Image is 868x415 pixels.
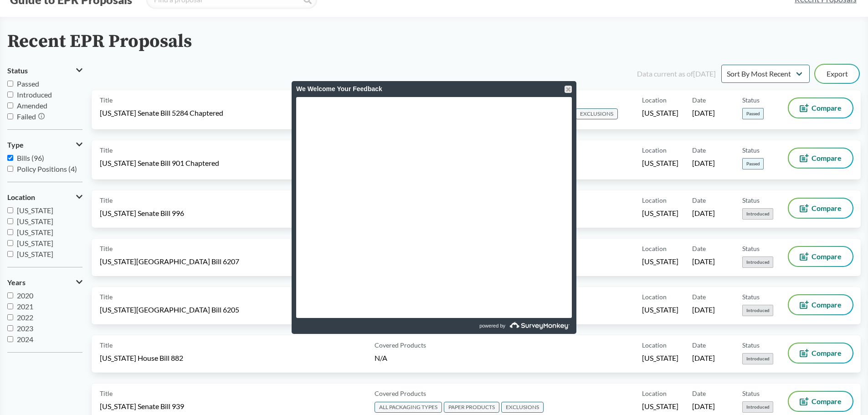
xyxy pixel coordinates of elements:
[642,244,667,253] span: Location
[692,244,706,253] span: Date
[812,154,842,162] span: Compare
[17,112,36,121] span: Failed
[7,292,13,298] input: 2020
[742,256,773,268] span: Introduced
[7,303,13,309] input: 2021
[692,292,706,302] span: Date
[7,314,13,320] input: 2022
[100,145,113,155] span: Title
[692,389,706,398] span: Date
[17,324,33,333] span: 2023
[100,244,113,253] span: Title
[692,305,715,315] span: [DATE]
[17,164,77,173] span: Policy Positions (4)
[7,190,82,205] button: Location
[742,305,773,316] span: Introduced
[692,340,706,350] span: Date
[789,247,853,266] button: Compare
[100,353,183,363] span: [US_STATE] House Bill 882
[642,292,667,302] span: Location
[17,250,53,258] span: [US_STATE]
[17,90,52,99] span: Introduced
[642,305,678,315] span: [US_STATE]
[100,208,184,218] span: [US_STATE] Senate Bill 996
[742,158,764,169] span: Passed
[17,302,33,311] span: 2021
[7,102,13,108] input: Amended
[7,81,13,87] input: Passed
[692,95,706,105] span: Date
[692,256,715,266] span: [DATE]
[642,208,678,218] span: [US_STATE]
[17,291,33,300] span: 2020
[296,81,572,97] div: We Welcome Your Feedback
[7,336,13,342] input: 2024
[7,31,192,52] h2: Recent EPR Proposals
[642,195,667,205] span: Location
[642,145,667,155] span: Location
[789,199,853,218] button: Compare
[637,68,716,79] div: Data current as of [DATE]
[17,239,53,247] span: [US_STATE]
[100,292,113,302] span: Title
[742,401,773,413] span: Introduced
[17,217,53,225] span: [US_STATE]
[7,275,82,290] button: Years
[100,305,239,315] span: [US_STATE][GEOGRAPHIC_DATA] Bill 6205
[7,67,28,75] span: Status
[642,158,678,168] span: [US_STATE]
[742,145,760,155] span: Status
[692,158,715,168] span: [DATE]
[812,301,842,308] span: Compare
[7,193,35,201] span: Location
[742,340,760,350] span: Status
[789,392,853,411] button: Compare
[692,108,715,118] span: [DATE]
[815,65,859,83] button: Export
[692,208,715,218] span: [DATE]
[7,166,13,172] input: Policy Positions (4)
[575,108,618,119] span: EXCLUSIONS
[7,155,13,161] input: Bills (96)
[742,208,773,220] span: Introduced
[7,207,13,213] input: [US_STATE]
[7,141,24,149] span: Type
[17,228,53,236] span: [US_STATE]
[17,206,53,215] span: [US_STATE]
[812,253,842,260] span: Compare
[642,340,667,350] span: Location
[7,63,82,78] button: Status
[501,402,544,413] span: EXCLUSIONS
[812,398,842,405] span: Compare
[692,401,715,411] span: [DATE]
[642,95,667,105] span: Location
[7,92,13,97] input: Introduced
[375,340,426,350] span: Covered Products
[100,108,223,118] span: [US_STATE] Senate Bill 5284 Chaptered
[7,218,13,224] input: [US_STATE]
[742,353,773,364] span: Introduced
[742,95,760,105] span: Status
[812,349,842,357] span: Compare
[100,389,113,398] span: Title
[692,145,706,155] span: Date
[100,256,239,266] span: [US_STATE][GEOGRAPHIC_DATA] Bill 6207
[444,402,499,413] span: PAPER PRODUCTS
[100,195,113,205] span: Title
[100,340,113,350] span: Title
[7,113,13,119] input: Failed
[7,278,26,287] span: Years
[642,401,678,411] span: [US_STATE]
[17,335,33,343] span: 2024
[7,229,13,235] input: [US_STATE]
[789,295,853,314] button: Compare
[375,402,442,413] span: ALL PACKAGING TYPES
[642,108,678,118] span: [US_STATE]
[812,104,842,112] span: Compare
[789,149,853,168] button: Compare
[100,95,113,105] span: Title
[17,313,33,322] span: 2022
[375,354,387,362] span: N/A
[479,318,505,334] span: powered by
[642,256,678,266] span: [US_STATE]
